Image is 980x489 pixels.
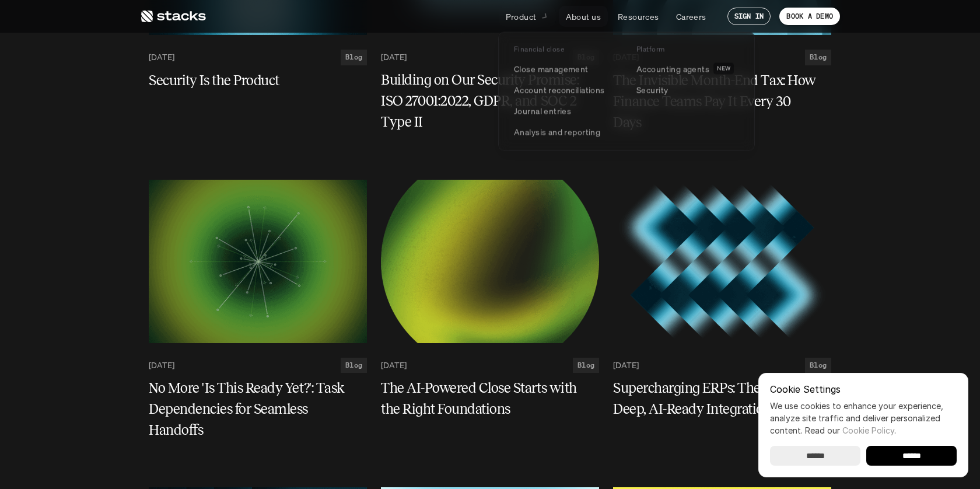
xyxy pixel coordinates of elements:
h5: Building on Our Security Promise: ISO 27001:2022, GDPR, and SOC 2 Type II [381,70,585,133]
a: About us [559,6,608,27]
h2: NEW [717,65,730,72]
p: Accounting agents [636,62,709,75]
a: [DATE]Blog [149,50,367,65]
span: Read our . [805,425,896,435]
a: Analysis and reporting [507,121,624,142]
p: Careers [676,11,706,23]
p: About us [566,11,601,23]
a: Journal entries [507,100,624,121]
p: [DATE] [149,53,174,62]
a: [DATE]Blog [613,358,831,373]
a: Security [629,79,746,100]
h2: Blog [810,53,827,61]
h2: Blog [345,361,362,369]
p: BOOK A DEMO [786,12,833,20]
a: Building on Our Security Promise: ISO 27001:2022, GDPR, and SOC 2 Type II [381,70,599,133]
p: We use cookies to enhance your experience, analyze site traffic and deliver personalized content. [770,400,957,436]
a: Resources [611,6,666,27]
h5: No More 'Is This Ready Yet?': Task Dependencies for Seamless Handoffs [149,378,353,441]
p: Platform [636,45,665,53]
h2: Blog [345,53,362,61]
a: Supercharging ERPs: The Case for Deep, AI-Ready Integrations [613,378,831,420]
a: Privacy Policy [175,53,225,62]
a: Account reconciliations [507,79,624,100]
p: Security [636,83,668,96]
h2: Blog [577,361,594,369]
p: Product [506,11,537,23]
p: Analysis and reporting [514,125,600,138]
a: [DATE]Blog [381,50,599,65]
p: [DATE] [381,53,407,62]
p: Resources [618,11,659,23]
a: No More 'Is This Ready Yet?': Task Dependencies for Seamless Handoffs [149,378,367,441]
p: Close management [514,62,589,75]
p: [DATE] [381,361,407,371]
p: Account reconciliations [514,83,605,96]
a: The AI-Powered Close Starts with the Right Foundations [381,378,599,420]
p: SIGN IN [734,12,764,20]
a: [DATE]Blog [381,358,599,373]
p: Journal entries [514,104,571,117]
p: [DATE] [149,361,174,371]
h5: Supercharging ERPs: The Case for Deep, AI-Ready Integrations [613,378,817,420]
a: Careers [669,6,713,27]
a: Security Is the Product [149,70,367,91]
a: SIGN IN [727,8,771,25]
h2: Blog [810,361,827,369]
a: [DATE]Blog [149,358,367,373]
a: Close management [507,58,624,79]
a: Cookie Policy [842,425,894,435]
p: [DATE] [613,361,639,371]
a: BOOK A DEMO [779,8,840,25]
h5: The AI-Powered Close Starts with the Right Foundations [381,378,585,420]
a: Accounting agentsNEW [629,58,746,79]
p: Cookie Settings [770,385,957,394]
h5: Security Is the Product [149,70,353,91]
p: Financial close [514,45,564,53]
